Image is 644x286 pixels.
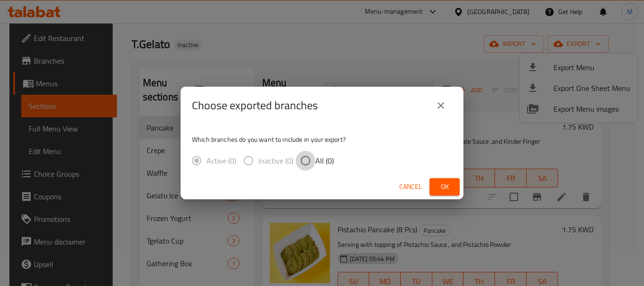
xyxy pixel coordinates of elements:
span: Ok [437,181,452,193]
span: Inactive (0) [258,155,293,166]
span: All (0) [315,155,334,166]
h2: Choose exported branches [192,98,318,113]
p: Which branches do you want to include in your export? [192,135,452,144]
span: Active (0) [206,155,236,166]
button: close [429,94,452,117]
button: Ok [429,178,460,196]
span: Cancel [399,181,422,193]
button: Cancel [396,178,426,196]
